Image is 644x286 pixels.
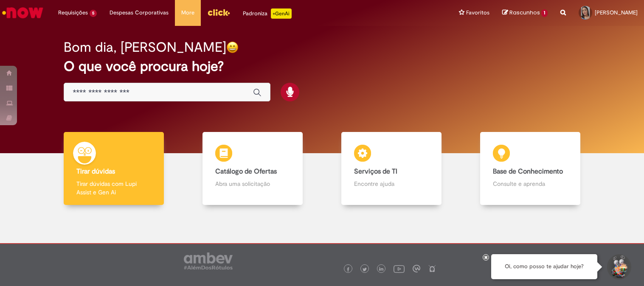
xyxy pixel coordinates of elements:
[90,10,97,17] span: 5
[1,4,45,21] img: ServiceNow
[64,59,580,74] h2: O que você procura hoje?
[110,8,169,17] span: Despesas Corporativas
[76,179,151,196] p: Tirar dúvidas com Lupi Assist e Gen Ai
[509,8,540,17] span: Rascunhos
[428,265,436,272] img: logo_footer_naosei.png
[413,265,420,272] img: logo_footer_workplace.png
[58,8,88,17] span: Requisições
[184,252,233,269] img: logo_footer_ambev_rotulo_gray.png
[76,167,115,176] b: Tirar dúvidas
[354,167,397,176] b: Serviços de TI
[183,132,322,205] a: Catálogo de Ofertas Abra uma solicitação
[379,267,383,272] img: logo_footer_linkedin.png
[45,132,183,205] a: Tirar dúvidas Tirar dúvidas com Lupi Assist e Gen Ai
[502,9,548,17] a: Rascunhos
[461,132,599,205] a: Base de Conhecimento Consulte e aprenda
[394,263,405,274] img: logo_footer_youtube.png
[491,254,597,279] div: Oi, como posso te ajudar hoje?
[606,254,631,280] button: Iniciar Conversa de Suporte
[493,179,568,188] p: Consulte e aprenda
[354,179,429,188] p: Encontre ajuda
[363,267,367,272] img: logo_footer_twitter.png
[181,8,194,17] span: More
[207,6,230,19] img: click_logo_yellow_360x200.png
[64,40,226,55] h2: Bom dia, [PERSON_NAME]
[243,8,292,19] div: Padroniza
[322,132,461,205] a: Serviços de TI Encontre ajuda
[541,9,548,17] span: 1
[215,167,277,176] b: Catálogo de Ofertas
[226,41,239,53] img: happy-face.png
[493,167,563,176] b: Base de Conhecimento
[215,179,290,188] p: Abra uma solicitação
[466,8,489,17] span: Favoritos
[595,9,638,16] span: [PERSON_NAME]
[271,8,292,19] p: +GenAi
[346,267,350,272] img: logo_footer_facebook.png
